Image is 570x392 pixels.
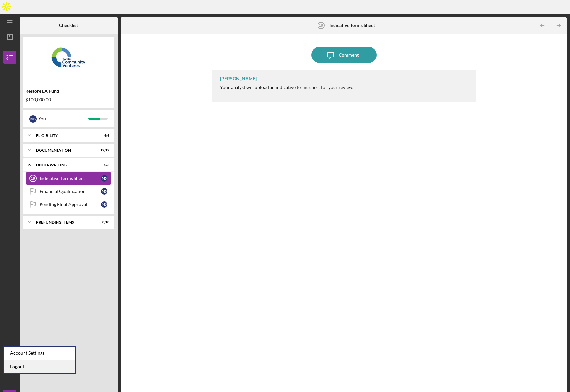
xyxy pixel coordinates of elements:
div: Restore LA Fund [25,89,112,94]
b: Checklist [59,23,78,28]
div: Your analyst will upload an indicative terms sheet for your review. [220,85,353,90]
a: 18Indicative Terms SheetMS [26,172,111,185]
a: Pending Final ApprovalMS [26,198,111,211]
div: 12 / 12 [98,148,109,152]
tspan: 18 [319,24,323,27]
div: Prefunding Items [36,220,93,224]
div: Indicative Terms Sheet [40,176,101,181]
div: 0 / 10 [98,220,109,224]
b: Indicative Terms Sheet [329,23,375,28]
div: [PERSON_NAME] [220,76,257,81]
div: Account Settings [4,347,75,360]
div: 0 / 3 [98,163,109,167]
img: Product logo [23,40,114,79]
div: M S [101,201,107,208]
a: Logout [4,360,75,373]
div: You [38,113,88,124]
div: Financial Qualification [40,189,101,194]
button: Comment [311,47,377,63]
div: Pending Final Approval [40,202,101,207]
div: Documentation [36,148,93,152]
div: M S [101,175,107,182]
tspan: 18 [31,176,35,180]
a: Financial QualificationMS [26,185,111,198]
div: Eligibility [36,134,93,138]
div: M S [101,188,107,195]
div: Underwriting [36,163,93,167]
div: M S [29,115,37,122]
div: Comment [339,47,359,63]
div: 6 / 6 [98,134,109,138]
div: $100,000.00 [25,97,112,102]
